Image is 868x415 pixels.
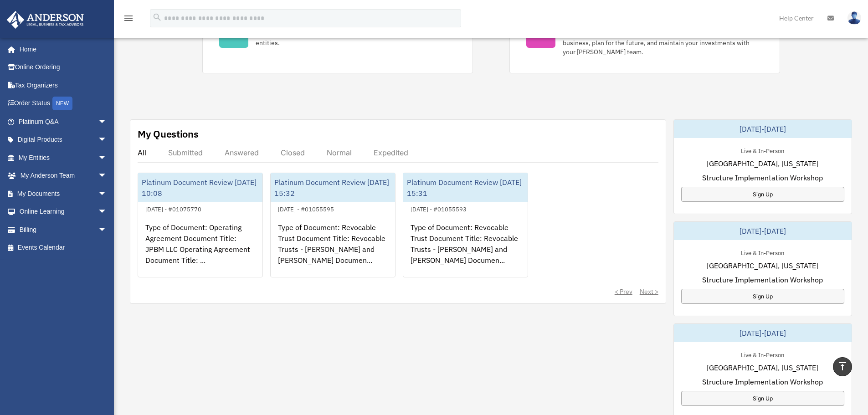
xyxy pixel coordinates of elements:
[225,148,259,157] div: Answered
[168,148,203,157] div: Submitted
[674,222,852,240] div: [DATE]-[DATE]
[98,203,116,221] span: arrow_drop_down
[6,76,121,94] a: Tax Organizers
[98,220,116,239] span: arrow_drop_down
[403,204,474,213] div: [DATE] - #01055593
[681,391,844,406] a: Sign Up
[674,324,852,342] div: [DATE]-[DATE]
[4,11,87,29] img: Anderson Advisors Platinum Portal
[271,173,395,202] div: Platinum Document Review [DATE] 15:32
[847,11,861,25] img: User Pic
[681,289,844,304] a: Sign Up
[837,361,848,372] i: vertical_align_top
[707,362,818,373] span: [GEOGRAPHIC_DATA], [US_STATE]
[6,220,121,239] a: Billingarrow_drop_down
[98,184,116,203] span: arrow_drop_down
[138,215,262,286] div: Type of Document: Operating Agreement Document Title: JPBM LLC Operating Agreement Document Title...
[138,204,209,213] div: [DATE] - #01075770
[707,260,818,271] span: [GEOGRAPHIC_DATA], [US_STATE]
[702,376,823,387] span: Structure Implementation Workshop
[734,349,791,359] div: Live & In-Person
[734,145,791,155] div: Live & In-Person
[138,127,199,141] div: My Questions
[98,131,116,149] span: arrow_drop_down
[98,149,116,167] span: arrow_drop_down
[6,58,121,77] a: Online Ordering
[327,148,352,157] div: Normal
[702,274,823,285] span: Structure Implementation Workshop
[833,357,852,376] a: vertical_align_top
[281,148,305,157] div: Closed
[98,167,116,185] span: arrow_drop_down
[674,120,852,138] div: [DATE]-[DATE]
[403,215,528,286] div: Type of Document: Revocable Trust Document Title: Revocable Trusts - [PERSON_NAME] and [PERSON_NA...
[270,173,395,277] a: Platinum Document Review [DATE] 15:32[DATE] - #01055595Type of Document: Revocable Trust Document...
[6,149,121,167] a: My Entitiesarrow_drop_down
[403,173,528,277] a: Platinum Document Review [DATE] 15:31[DATE] - #01055593Type of Document: Revocable Trust Document...
[403,173,528,202] div: Platinum Document Review [DATE] 15:31
[123,16,134,24] a: menu
[98,113,116,131] span: arrow_drop_down
[123,13,134,24] i: menu
[6,203,121,221] a: Online Learningarrow_drop_down
[6,94,121,113] a: Order StatusNEW
[138,173,263,277] a: Platinum Document Review [DATE] 10:08[DATE] - #01075770Type of Document: Operating Agreement Docu...
[681,187,844,202] a: Sign Up
[6,40,116,58] a: Home
[734,247,791,257] div: Live & In-Person
[6,184,121,203] a: My Documentsarrow_drop_down
[138,173,262,202] div: Platinum Document Review [DATE] 10:08
[6,131,121,149] a: Digital Productsarrow_drop_down
[271,215,395,286] div: Type of Document: Revocable Trust Document Title: Revocable Trusts - [PERSON_NAME] and [PERSON_NA...
[6,239,121,257] a: Events Calendar
[138,148,146,157] div: All
[52,97,72,110] div: NEW
[271,204,341,213] div: [DATE] - #01055595
[374,148,408,157] div: Expedited
[702,172,823,183] span: Structure Implementation Workshop
[6,167,121,185] a: My Anderson Teamarrow_drop_down
[152,12,162,22] i: search
[6,113,121,131] a: Platinum Q&Aarrow_drop_down
[707,158,818,169] span: [GEOGRAPHIC_DATA], [US_STATE]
